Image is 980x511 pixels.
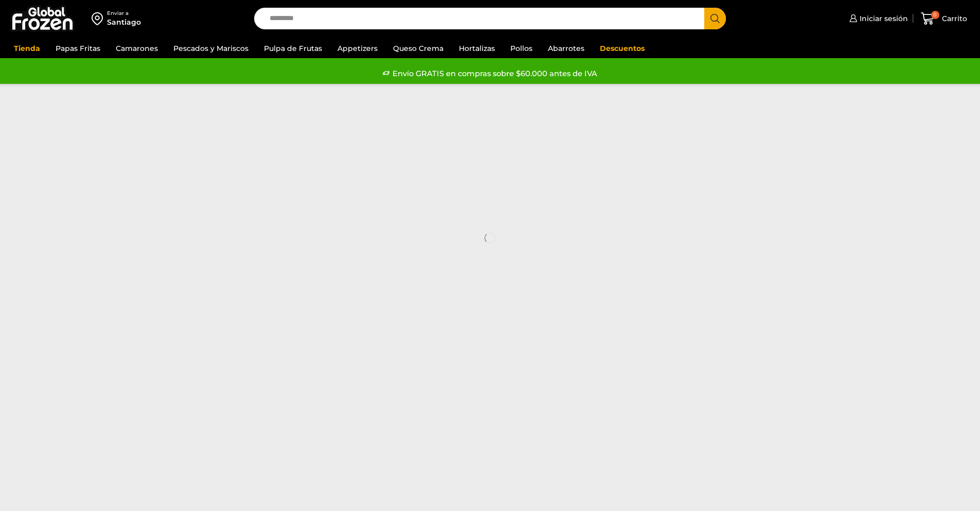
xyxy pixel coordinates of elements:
[168,39,254,58] a: Pescados y Mariscos
[388,39,449,58] a: Queso Crema
[9,39,45,58] a: Tienda
[332,39,383,58] a: Appetizers
[259,39,327,58] a: Pulpa de Frutas
[111,39,163,58] a: Camarones
[107,17,141,27] div: Santiago
[595,39,650,58] a: Descuentos
[92,10,107,27] img: address-field-icon.svg
[50,39,105,58] a: Papas Fritas
[107,10,141,17] div: Enviar a
[505,39,538,58] a: Pollos
[857,13,908,24] span: Iniciar sesión
[704,8,726,29] button: Search button
[918,7,970,31] a: 0 Carrito
[939,13,967,24] span: Carrito
[931,11,939,19] span: 0
[847,8,908,29] a: Iniciar sesión
[454,39,500,58] a: Hortalizas
[543,39,590,58] a: Abarrotes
